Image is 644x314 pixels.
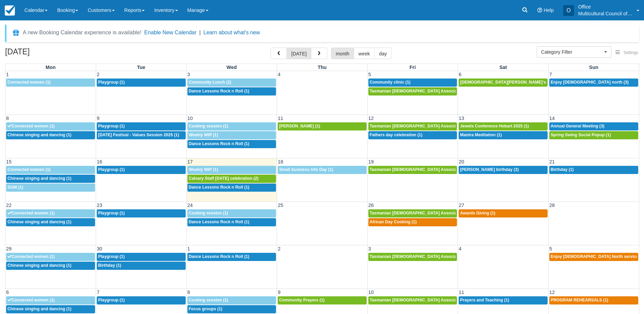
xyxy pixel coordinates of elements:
[7,80,51,85] span: Connected women (1)
[187,184,276,192] a: Dance Lessons Rock n Roll (1)
[459,78,548,87] a: [DEMOGRAPHIC_DATA][PERSON_NAME]’s birthday (1)
[459,296,548,304] a: Prayers and Teaching (1)
[368,209,457,217] a: Tasmanian [DEMOGRAPHIC_DATA] Association -Weekly Praying (1)
[370,220,417,224] span: African Day Cooking (1)
[189,176,259,181] span: Calvary Staff [DATE] celebration (2)
[499,65,507,70] span: Sat
[549,131,638,139] a: Spring Swing Social Popup (1)
[6,131,95,139] a: Chinese singing and dancing (1)
[187,218,276,226] a: Dance Lessons Rock n Roll (1)
[98,133,179,137] span: [DATE] Festival - Values Session 2025 (1)
[23,29,142,37] div: A new Booking Calendar experience is available!
[5,159,12,164] span: 15
[460,80,570,85] span: [DEMOGRAPHIC_DATA][PERSON_NAME]’s birthday (1)
[6,184,95,192] a: SGM (1)
[7,185,23,190] span: SGM (1)
[187,72,191,77] span: 3
[5,246,12,251] span: 29
[7,254,55,259] span: Connected women (1)
[189,307,222,311] span: Focus groups (1)
[96,290,100,295] span: 7
[287,48,311,59] button: [DATE]
[7,167,51,172] span: Connected women (1)
[98,298,125,302] span: Playgroup (1)
[460,167,519,172] span: [PERSON_NAME] birthday (3)
[5,290,10,295] span: 6
[187,305,276,313] a: Focus groups (1)
[458,116,465,121] span: 13
[97,78,186,87] a: Playgroup (1)
[549,290,555,295] span: 12
[5,203,12,208] span: 22
[368,203,374,208] span: 26
[98,254,125,259] span: Playgroup (1)
[458,290,465,295] span: 11
[187,209,276,217] a: Cooking session (1)
[189,124,228,128] span: Cooking session (1)
[189,220,250,224] span: Dance Lessons Rock n Roll (1)
[278,296,367,304] a: Community Prayers (1)
[189,80,232,85] span: Community Lunch (2)
[368,218,457,226] a: African Day Cooking (1)
[187,203,194,208] span: 24
[187,175,276,183] a: Calvary Staff [DATE] celebration (2)
[551,80,629,85] span: Enjoy [DEMOGRAPHIC_DATA] north (3)
[578,3,632,10] p: Office
[551,167,574,172] span: Birthday (1)
[458,203,465,208] span: 27
[199,30,201,35] span: |
[6,218,95,226] a: Chinese singing and dancing (1)
[331,48,354,59] button: month
[368,166,457,174] a: Tasmanian [DEMOGRAPHIC_DATA] Association -Weekly Praying (1)
[203,30,260,35] a: Learn about what's new
[551,124,604,128] span: Annual General Meeting (3)
[277,203,284,208] span: 25
[537,8,542,13] i: Help
[368,290,374,295] span: 10
[7,307,71,311] span: Chinese singing and dancing (1)
[5,48,91,60] h2: [DATE]
[368,72,372,77] span: 5
[6,122,95,130] a: Connected women (1)
[549,159,555,164] span: 21
[187,116,194,121] span: 10
[98,211,125,215] span: Playgroup (1)
[354,48,375,59] button: week
[6,296,95,304] a: Connected women (1)
[370,167,504,172] span: Tasmanian [DEMOGRAPHIC_DATA] Association -Weekly Praying (1)
[460,133,502,137] span: Mantra Meditation (1)
[549,116,555,121] span: 14
[7,220,71,224] span: Chinese singing and dancing (1)
[6,262,95,270] a: Chinese singing and dancing (1)
[187,87,276,95] a: Dance Lessons Rock n Roll (1)
[370,211,504,215] span: Tasmanian [DEMOGRAPHIC_DATA] Association -Weekly Praying (1)
[187,246,191,251] span: 1
[6,166,95,174] a: Connected women (1)
[368,116,374,121] span: 12
[226,65,237,70] span: Wed
[96,72,100,77] span: 2
[6,175,95,183] a: Chinese singing and dancing (1)
[624,50,638,55] span: Settings
[459,131,548,139] a: Mantra Meditation (1)
[277,246,281,251] span: 2
[368,131,457,139] a: Fathers day celebration (1)
[98,263,121,268] span: Birthday (1)
[277,72,281,77] span: 4
[368,122,457,130] a: Tasmanian [DEMOGRAPHIC_DATA] Association -Weekly Praying (1)
[551,133,611,137] span: Spring Swing Social Popup (1)
[460,298,509,302] span: Prayers and Teaching (1)
[370,254,504,259] span: Tasmanian [DEMOGRAPHIC_DATA] Association -Weekly Praying (1)
[187,159,194,164] span: 17
[589,65,598,70] span: Sun
[541,49,603,55] span: Category Filter
[549,166,638,174] a: Birthday (1)
[578,10,632,17] p: Multicultural Council of [GEOGRAPHIC_DATA]
[549,78,638,87] a: Enjoy [DEMOGRAPHIC_DATA] north (3)
[96,116,100,121] span: 9
[551,298,608,302] span: PROGRAM REHEARSALS (1)
[277,116,284,121] span: 11
[549,253,638,261] a: Enjoy [DEMOGRAPHIC_DATA] North service (3)
[370,298,504,302] span: Tasmanian [DEMOGRAPHIC_DATA] Association -Weekly Praying (1)
[277,159,284,164] span: 18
